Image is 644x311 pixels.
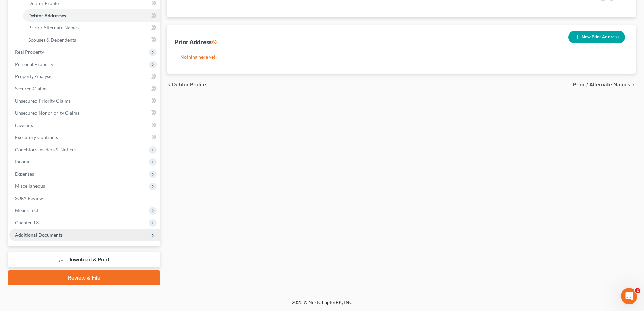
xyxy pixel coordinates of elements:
[573,82,630,87] span: Prior / Alternate Names
[15,73,52,79] span: Property Analysis
[9,70,160,83] a: Property Analysis
[172,82,206,87] span: Debtor Profile
[23,9,160,22] a: Debtor Addresses
[635,288,640,293] span: 2
[28,13,66,18] span: Debtor Addresses
[15,122,33,128] span: Lawsuits
[15,98,71,104] span: Unsecured Priority Claims
[8,252,160,268] a: Download & Print
[15,171,34,177] span: Expenses
[15,49,44,55] span: Real Property
[9,83,160,95] a: Secured Claims
[175,38,217,46] div: Prior Address
[129,299,515,311] div: 2025 © NextChapterBK, INC
[621,288,637,304] iframe: Intercom live chat
[15,183,45,189] span: Miscellaneous
[630,82,636,87] i: chevron_right
[23,34,160,46] a: Spouses & Dependents
[15,86,47,91] span: Secured Claims
[9,119,160,131] a: Lawsuits
[28,25,79,30] span: Prior / Alternate Names
[15,195,43,201] span: SOFA Review
[28,37,76,43] span: Spouses & Dependents
[15,159,30,164] span: Income
[15,207,38,213] span: Means Test
[15,232,63,238] span: Additional Documents
[23,22,160,34] a: Prior / Alternate Names
[9,107,160,119] a: Unsecured Nonpriority Claims
[9,95,160,107] a: Unsecured Priority Claims
[167,82,172,87] i: chevron_left
[15,61,53,67] span: Personal Property
[15,134,58,140] span: Executory Contracts
[9,192,160,204] a: SOFA Review
[9,131,160,143] a: Executory Contracts
[15,220,39,225] span: Chapter 13
[167,82,206,87] button: chevron_left Debtor Profile
[15,147,76,152] span: Codebtors Insiders & Notices
[180,53,622,60] p: Nothing here yet!
[568,31,625,43] button: New Prior Address
[15,110,79,116] span: Unsecured Nonpriority Claims
[8,270,160,285] a: Review & File
[28,0,59,6] span: Debtor Profile
[573,82,636,87] button: Prior / Alternate Names chevron_right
